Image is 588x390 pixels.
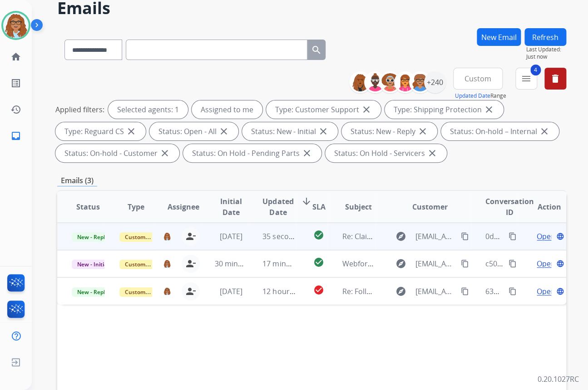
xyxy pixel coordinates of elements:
[325,144,447,162] div: Status: On Hold - Servicers
[484,104,494,115] mat-icon: close
[509,287,517,295] mat-icon: content_copy
[515,68,537,90] button: 4
[395,258,406,269] mat-icon: explore
[556,232,564,240] mat-icon: language
[342,259,548,269] span: Webform from [EMAIL_ADDRESS][DOMAIN_NAME] on [DATE]
[412,201,448,212] span: Customer
[395,286,406,297] mat-icon: explore
[477,28,521,46] button: New Email
[461,287,469,295] mat-icon: content_copy
[10,104,21,115] mat-icon: history
[72,260,114,269] span: New - Initial
[461,232,469,240] mat-icon: content_copy
[215,259,267,269] span: 30 minutes ago
[55,104,104,115] p: Applied filters:
[163,287,171,295] img: agent-avatar
[311,45,322,55] mat-icon: search
[220,231,242,241] span: [DATE]
[521,73,532,84] mat-icon: menu
[538,374,579,385] p: 0.20.1027RC
[537,258,555,269] span: Open
[72,287,113,297] span: New - Reply
[537,286,555,297] span: Open
[242,122,338,140] div: Status: New - Initial
[441,122,559,140] div: Status: On-hold – Internal
[185,286,196,297] mat-icon: person_remove
[524,28,566,46] button: Refresh
[461,260,469,268] mat-icon: content_copy
[301,196,311,207] mat-icon: arrow_downward
[218,126,229,137] mat-icon: close
[550,73,561,84] mat-icon: delete
[385,100,504,119] div: Type: Shipping Protection
[313,230,324,240] mat-icon: check_circle
[341,122,437,140] div: Status: New - Reply
[312,201,325,212] span: SLA
[415,258,456,269] span: [EMAIL_ADDRESS][DOMAIN_NAME]
[485,196,534,218] span: Conversation ID
[262,231,316,241] span: 35 seconds ago
[10,51,21,62] mat-icon: home
[415,231,456,242] span: [EMAIL_ADDRESS][DOMAIN_NAME]
[126,126,137,137] mat-icon: close
[318,126,329,137] mat-icon: close
[3,13,29,38] img: avatar
[185,258,196,269] mat-icon: person_remove
[159,148,170,159] mat-icon: close
[556,287,564,295] mat-icon: language
[342,231,527,241] span: Re: Claim ID: 238D1297-C140-448F-8AF7-8141B2E1F19F
[262,286,307,296] span: 12 hours ago
[262,259,315,269] span: 17 minutes ago
[119,232,178,242] span: Customer Support
[424,71,446,93] div: +240
[342,286,388,296] span: Re: Follow-Up
[415,286,456,297] span: [EMAIL_ADDRESS][DOMAIN_NAME]
[183,144,321,162] div: Status: On Hold - Pending Parts
[215,196,247,218] span: Initial Date
[266,100,381,119] div: Type: Customer Support
[220,286,242,296] span: [DATE]
[192,100,262,119] div: Assigned to me
[519,191,566,223] th: Action
[163,232,171,240] img: agent-avatar
[526,53,566,60] span: Just now
[55,144,179,162] div: Status: On-hold - Customer
[455,92,490,100] button: Updated Date
[455,92,506,100] span: Range
[262,196,293,218] span: Updated Date
[417,126,428,137] mat-icon: close
[10,78,21,89] mat-icon: list_alt
[313,257,324,268] mat-icon: check_circle
[76,201,100,212] span: Status
[55,122,146,140] div: Type: Reguard CS
[185,231,196,242] mat-icon: person_remove
[556,260,564,268] mat-icon: language
[427,148,438,159] mat-icon: close
[57,175,97,186] p: Emails (3)
[128,201,144,212] span: Type
[361,104,372,115] mat-icon: close
[10,130,21,141] mat-icon: inbox
[526,46,566,53] span: Last Updated:
[119,287,178,297] span: Customer Support
[72,232,113,242] span: New - Reply
[163,260,171,267] img: agent-avatar
[530,65,541,75] span: 4
[168,201,199,212] span: Assignee
[149,122,238,140] div: Status: Open - All
[395,231,406,242] mat-icon: explore
[119,260,178,269] span: Customer Support
[537,231,555,242] span: Open
[108,100,188,119] div: Selected agents: 1
[539,126,550,137] mat-icon: close
[453,68,503,90] button: Custom
[301,148,312,159] mat-icon: close
[509,260,517,268] mat-icon: content_copy
[509,232,517,240] mat-icon: content_copy
[464,77,491,80] span: Custom
[345,201,372,212] span: Subject
[313,285,324,295] mat-icon: check_circle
